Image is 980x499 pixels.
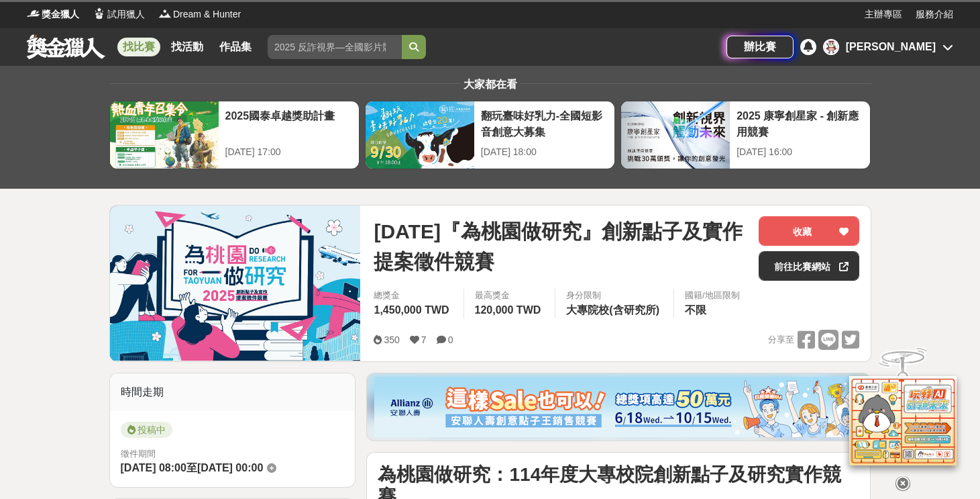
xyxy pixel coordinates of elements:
a: Logo試用獵人 [93,7,145,21]
img: dcc59076-91c0-4acb-9c6b-a1d413182f46.png [374,377,863,437]
span: 不限 [685,304,706,316]
span: 0 [448,334,453,345]
div: 身分限制 [566,289,663,302]
a: 翻玩臺味好乳力-全國短影音創意大募集[DATE] 18:00 [365,101,615,169]
div: 2025國泰卓越獎助計畫 [225,108,352,138]
div: [DATE] 16:00 [737,145,863,159]
a: 前往比賽網站 [759,251,859,281]
span: 120,000 TWD [475,304,541,316]
div: [DATE] 18:00 [481,145,608,159]
a: 找比賽 [117,38,160,56]
span: 大專院校(含研究所) [566,304,659,316]
span: [DATE] 08:00 [121,462,186,473]
div: 2025 康寧創星家 - 創新應用競賽 [737,108,863,138]
div: [DATE] 17:00 [225,145,352,159]
span: 獎金獵人 [42,7,79,21]
a: 2025 康寧創星家 - 創新應用競賽[DATE] 16:00 [620,101,871,169]
img: Cover Image [110,206,361,361]
input: 2025 反詐視界—全國影片競賽 [268,35,402,59]
span: 1,450,000 TWD [374,304,449,316]
a: 2025國泰卓越獎助計畫[DATE] 17:00 [109,101,360,169]
span: 至 [186,462,197,473]
span: 7 [421,334,427,345]
span: 總獎金 [374,289,452,302]
div: 國籍/地區限制 [685,289,740,302]
img: Logo [158,7,172,20]
img: Logo [27,7,40,20]
a: 辦比賽 [726,36,794,58]
a: LogoDream & Hunter [158,7,241,21]
span: [DATE] 00:00 [197,462,263,473]
a: 找活動 [166,38,209,56]
span: 大家都在看 [460,79,521,90]
a: 服務介紹 [916,7,953,21]
a: Logo獎金獵人 [27,7,79,21]
span: 投稿中 [121,422,172,438]
span: Dream & Hunter [173,7,241,21]
div: 翻玩臺味好乳力-全國短影音創意大募集 [481,108,608,138]
button: 收藏 [759,216,859,246]
span: 350 [384,334,399,345]
span: 試用獵人 [107,7,145,21]
div: [PERSON_NAME] [846,39,936,55]
a: 主辦專區 [865,7,902,21]
span: 最高獎金 [475,289,545,302]
img: d2146d9a-e6f6-4337-9592-8cefde37ba6b.png [849,376,957,465]
span: [DATE]『為桃園做研究』創新點子及實作提案徵件競賽 [374,216,748,277]
div: 時間走期 [110,373,356,411]
img: Logo [93,7,106,20]
a: 作品集 [214,38,257,56]
span: 徵件期間 [121,449,156,459]
span: 分享至 [768,330,794,350]
img: Avatar [824,40,838,54]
